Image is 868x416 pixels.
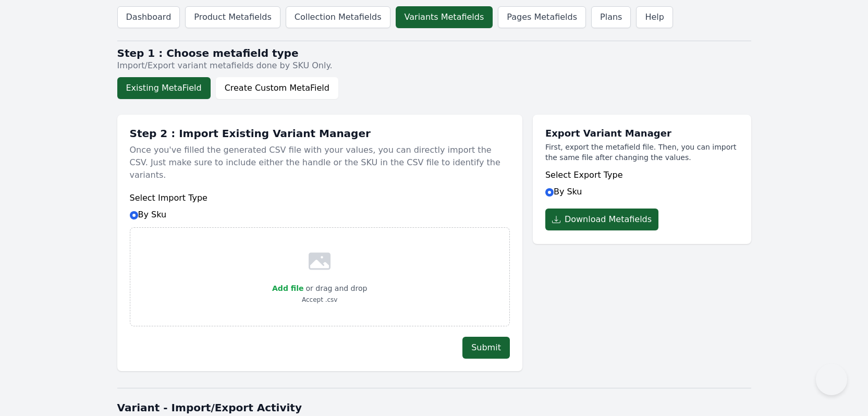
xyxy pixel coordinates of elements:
a: Dashboard [117,6,180,28]
h6: Select Import Type [130,192,510,204]
p: or drag and drop [303,282,367,295]
button: Existing MetaField [117,77,211,99]
p: Once you've filled the generated CSV file with your values, you can directly import the CSV. Just... [130,140,510,186]
h1: Variant - Import/Export Activity [117,400,751,415]
div: By Sku [130,192,510,221]
span: Add file [272,284,303,292]
a: Collection Metafields [286,6,390,28]
a: Pages Metafields [498,6,586,28]
a: Plans [591,6,631,28]
a: Product Metafields [185,6,280,28]
button: Submit [462,337,510,359]
h1: Step 2 : Import Existing Variant Manager [130,127,510,140]
iframe: Toggle Customer Support [816,364,847,395]
h6: Select Export Type [545,169,739,181]
button: Create Custom MetaField [216,77,338,99]
a: Help [636,6,673,28]
div: By Sku [545,169,739,198]
p: Import/Export variant metafields done by SKU Only. [117,59,751,72]
h2: Step 1 : Choose metafield type [117,47,751,59]
h1: Export Variant Manager [545,127,739,140]
a: Variants Metafields [396,6,493,28]
button: Download Metafields [545,209,658,230]
p: First, export the metafield file. Then, you can import the same file after changing the values. [545,142,739,163]
p: Accept .csv [272,295,367,305]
